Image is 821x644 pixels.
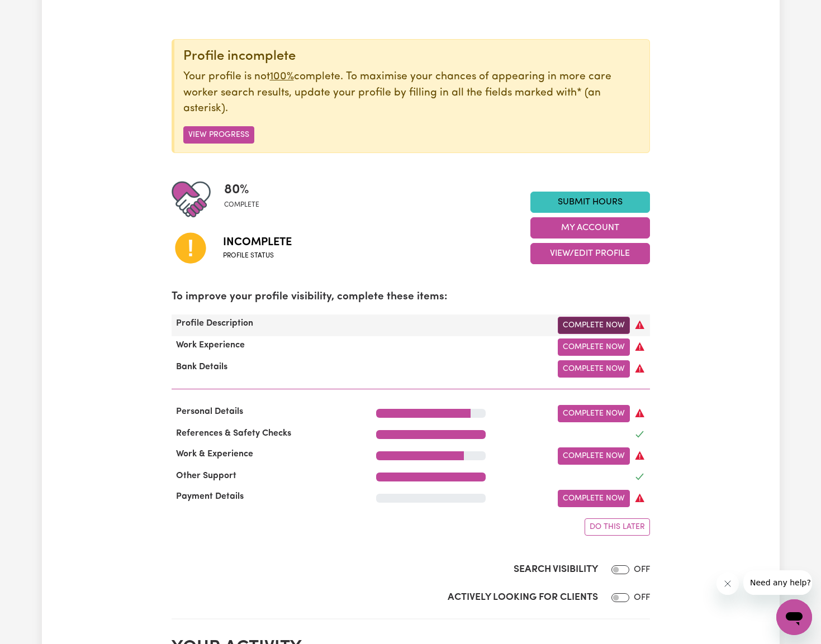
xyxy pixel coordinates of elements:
span: References & Safety Checks [172,429,296,438]
a: Complete Now [558,360,630,378]
label: Actively Looking for Clients [448,590,598,605]
div: Profile completeness: 80% [224,180,268,219]
a: Complete Now [558,405,630,422]
span: 80 % [224,180,259,200]
iframe: Close message [716,573,739,595]
span: Work & Experience [172,450,258,459]
span: Payment Details [172,492,248,501]
span: Bank Details [172,362,232,371]
iframe: Message from company [743,570,812,595]
u: 100% [270,71,294,82]
button: Do this later [585,518,650,536]
p: Your profile is not complete. To maximise your chances of appearing in more care worker search re... [183,69,640,117]
a: Complete Now [558,317,630,334]
span: Other Support [172,471,241,480]
a: Submit Hours [530,192,650,213]
span: Work Experience [172,341,249,350]
div: Profile incomplete [183,49,640,65]
span: Personal Details [172,407,248,416]
iframe: Button to launch messaging window [776,599,812,635]
button: My Account [530,217,650,238]
a: Complete Now [558,338,630,356]
span: complete [224,200,259,210]
button: View Progress [183,126,254,144]
button: View/Edit Profile [530,243,650,264]
a: Complete Now [558,490,630,507]
span: OFF [634,565,650,574]
span: Profile Description [172,319,258,328]
label: Search Visibility [514,562,598,577]
a: Complete Now [558,447,630,465]
span: Profile status [223,251,292,261]
p: To improve your profile visibility, complete these items: [172,289,650,306]
span: Incomplete [223,234,292,251]
span: Do this later [590,523,645,531]
span: OFF [634,593,650,602]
